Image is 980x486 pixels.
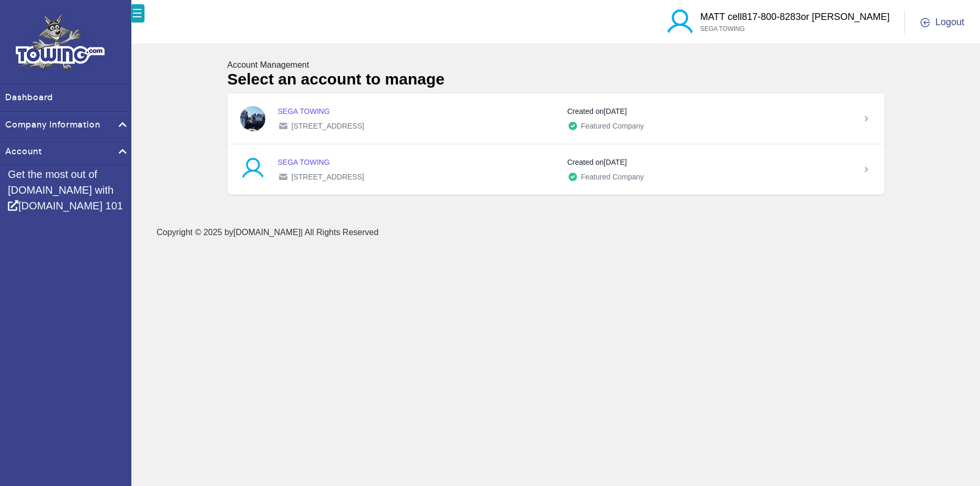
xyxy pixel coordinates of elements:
a: SEGA TOWING Logo SEGA TOWING [STREET_ADDRESS] Created on[DATE] Featured Company [228,93,884,144]
div: Created on [568,106,849,117]
span: SEGA TOWING [700,25,745,33]
a: [DOMAIN_NAME] 101 [8,200,123,212]
p: MATT cell817-800-8283or [PERSON_NAME] [700,10,889,24]
div: SEGA TOWING [278,157,559,167]
div: Featured Company [568,121,849,131]
img: SEGA TOWING Logo [240,106,265,131]
span: [STREET_ADDRESS] [292,121,364,131]
span: [STREET_ADDRESS] [292,172,364,182]
div: Created on [568,157,849,167]
img: OGOUT.png [921,18,930,27]
div: SEGA TOWING [278,106,559,117]
a: SEGA TOWING [STREET_ADDRESS] Created on[DATE] Featured Company [228,144,884,195]
img: blue-user.png [665,8,700,38]
time: [DATE] [604,107,627,115]
p: Copyright © 2025 by | All Rights Reserved [157,226,980,239]
a: MATT cell817-800-8283or [PERSON_NAME] SEGA TOWING [700,10,889,33]
span: Logout [935,16,964,29]
a: [DOMAIN_NAME] [233,228,301,237]
div: Featured Company [568,172,849,182]
h5: Account Management [228,60,884,70]
img: logo.png [11,10,110,73]
h2: Select an account to manage [228,70,884,89]
time: [DATE] [604,158,627,166]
